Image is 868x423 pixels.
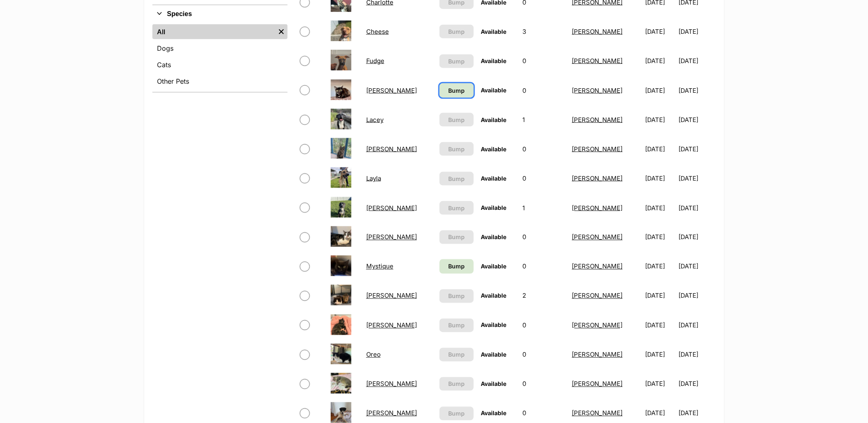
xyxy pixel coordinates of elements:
td: 0 [519,252,568,281]
a: Bump [440,83,474,98]
span: Bump [448,409,465,418]
td: 0 [519,164,568,193]
a: [PERSON_NAME] [366,204,417,212]
button: Bump [440,289,474,303]
span: Available [481,263,507,270]
td: 2 [519,282,568,310]
span: Available [481,351,507,358]
a: Bump [440,259,474,274]
a: [PERSON_NAME] [366,233,417,241]
td: 0 [519,370,568,398]
span: Available [481,146,507,153]
a: [PERSON_NAME] [572,380,623,388]
a: [PERSON_NAME] [366,145,417,153]
a: [PERSON_NAME] [572,263,623,270]
td: [DATE] [679,17,715,46]
a: Other Pets [152,74,288,89]
button: Bump [440,348,474,362]
a: Lacey [366,116,384,124]
td: [DATE] [642,252,678,281]
a: [PERSON_NAME] [366,409,417,417]
a: Remove filter [275,24,288,39]
span: Available [481,28,507,35]
a: Oreo [366,351,381,359]
span: Bump [448,115,465,124]
button: Bump [440,377,474,391]
td: 0 [519,76,568,105]
a: All [152,24,275,39]
span: Bump [448,174,465,183]
a: [PERSON_NAME] [572,204,623,212]
td: [DATE] [679,194,715,222]
a: [PERSON_NAME] [572,28,623,35]
span: Bump [448,204,465,212]
button: Bump [440,142,474,156]
a: [PERSON_NAME] [572,322,623,329]
td: 1 [519,194,568,222]
a: [PERSON_NAME] [572,409,623,417]
button: Bump [440,319,474,332]
a: Layla [366,174,381,182]
span: Available [481,57,507,64]
span: Bump [448,380,465,388]
span: Bump [448,233,465,242]
td: [DATE] [679,252,715,281]
td: 0 [519,223,568,251]
span: Available [481,322,507,329]
td: 0 [519,341,568,369]
td: [DATE] [642,76,678,105]
a: [PERSON_NAME] [366,87,417,94]
a: [PERSON_NAME] [572,292,623,300]
a: [PERSON_NAME] [572,233,623,241]
a: [PERSON_NAME] [366,292,417,300]
td: [DATE] [679,223,715,251]
td: [DATE] [642,135,678,163]
button: Bump [440,54,474,68]
td: [DATE] [642,17,678,46]
td: [DATE] [679,164,715,193]
button: Bump [440,230,474,244]
a: Fudge [366,57,384,65]
td: [DATE] [642,106,678,134]
td: [DATE] [679,341,715,369]
a: [PERSON_NAME] [572,145,623,153]
td: [DATE] [642,164,678,193]
span: Bump [448,321,465,330]
span: Available [481,234,507,241]
td: [DATE] [679,47,715,75]
a: [PERSON_NAME] [572,174,623,182]
td: [DATE] [679,370,715,398]
span: Available [481,292,507,299]
a: Cats [152,57,288,72]
td: [DATE] [679,106,715,134]
span: Bump [448,145,465,153]
span: Bump [448,350,465,359]
td: [DATE] [679,76,715,105]
a: [PERSON_NAME] [572,57,623,65]
span: Available [481,204,507,211]
span: Available [481,87,507,94]
td: [DATE] [642,223,678,251]
td: [DATE] [679,135,715,163]
span: Bump [448,262,465,271]
a: [PERSON_NAME] [572,87,623,94]
button: Bump [440,201,474,215]
span: Bump [448,27,465,36]
td: [DATE] [642,194,678,222]
button: Species [152,9,288,19]
a: [PERSON_NAME] [366,380,417,388]
div: Species [152,23,288,92]
button: Bump [440,407,474,421]
button: Bump [440,172,474,186]
button: Bump [440,25,474,38]
span: Bump [448,57,465,66]
td: 0 [519,311,568,340]
span: Available [481,116,507,123]
a: Cheese [366,28,389,35]
a: Mystique [366,263,393,270]
td: 1 [519,106,568,134]
td: [DATE] [679,282,715,310]
a: [PERSON_NAME] [366,322,417,329]
td: 0 [519,135,568,163]
td: [DATE] [642,370,678,398]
